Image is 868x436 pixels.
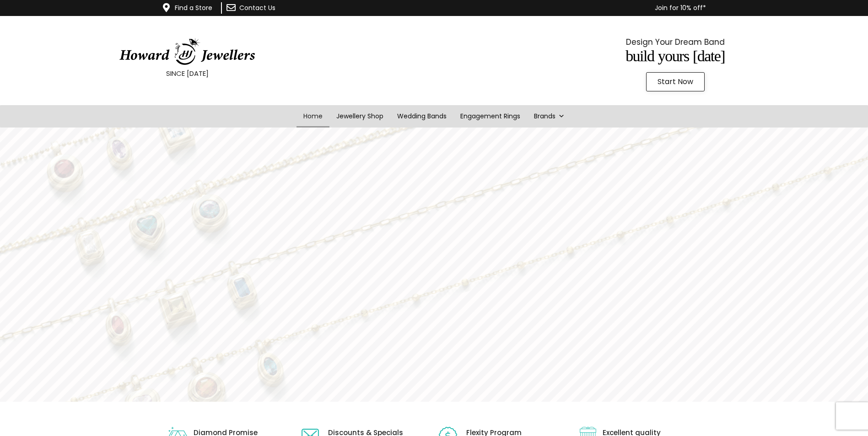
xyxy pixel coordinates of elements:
[453,105,527,128] a: Engagement Rings
[646,72,705,91] a: Start Now
[527,105,571,128] a: Brands
[625,48,725,64] span: Build Yours [DATE]
[297,105,329,128] a: Home
[658,78,693,85] span: Start Now
[329,2,706,14] p: Join for 10% off*
[390,105,453,128] a: Wedding Bands
[511,35,840,49] p: Design Your Dream Band
[175,3,212,12] a: Find a Store
[329,105,390,128] a: Jewellery Shop
[23,68,352,80] p: SINCE [DATE]
[119,38,256,65] img: HowardJewellersLogo-04
[239,3,275,12] a: Contact Us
